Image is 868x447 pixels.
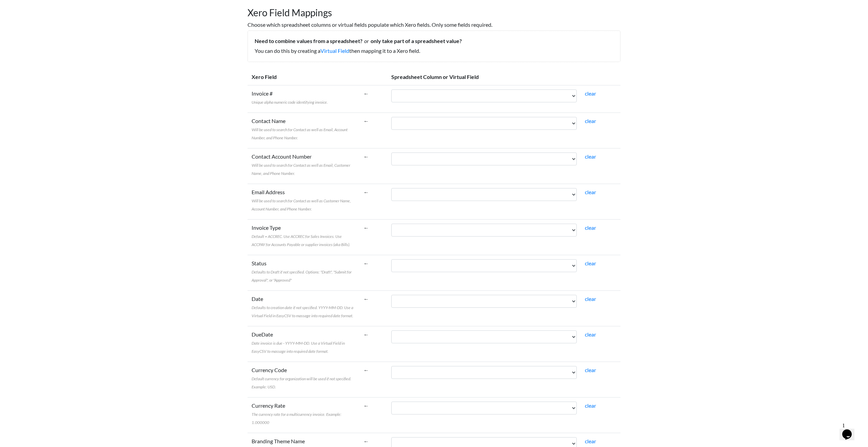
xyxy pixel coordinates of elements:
[359,219,387,255] td: ←
[359,362,387,397] td: ←
[252,89,328,106] label: Invoice #
[387,69,620,85] th: Spreadsheet Column or Virtual Field
[252,117,355,141] label: Contact Name
[585,402,596,409] a: clear
[252,330,355,355] label: DueDate
[252,224,355,248] label: Invoice Type
[252,376,351,389] span: Default currency for organization will be used if not specified. Example: USD.
[248,69,359,85] th: Xero Field
[359,255,387,290] td: ←
[585,296,596,302] a: clear
[252,305,353,318] span: Defaults to creation date if not specified. YYYY-MM-DD. Use a Virtual Field in EasyCSV to massage...
[248,21,620,28] h6: Choose which spreadsheet columns or virtual fields populate which Xero fields. Only some fields r...
[362,38,371,44] i: or
[252,402,355,426] label: Currency Rate
[252,198,351,211] span: Will be used to search for Contact as well as Customer Name, Account Number, and Phone Number.
[359,290,387,326] td: ←
[320,47,349,54] a: Virtual Field
[585,153,596,160] a: clear
[255,38,613,44] h5: Need to combine values from a spreadsheet? only take part of a spreadsheet value?
[359,397,387,433] td: ←
[255,47,613,55] p: You can do this by creating a then mapping it to a Xero field.
[585,260,596,266] a: clear
[252,259,355,284] label: Status
[585,224,596,231] a: clear
[585,189,596,195] a: clear
[585,118,596,124] a: clear
[840,420,861,440] iframe: chat widget
[252,412,341,425] span: The currency rate for a multicurrency invoice. Example: 1.000000
[585,438,596,444] a: clear
[359,326,387,362] td: ←
[252,163,350,176] span: Will be used to search for Contact as well as Email, Customer Name, and Phone Number.
[252,188,355,212] label: Email Address
[585,90,596,97] a: clear
[252,234,350,247] span: Default = ACCREC. Use ACCREC for Sales Invoices. Use ACCPAY for Accounts Payable or supplier invo...
[252,295,355,319] label: Date
[252,153,355,177] label: Contact Account Number
[585,367,596,373] a: clear
[252,269,352,283] span: Defaults to Draft if not specified. Options: "Draft", "Submit for Approval", or "Approved"
[252,341,345,354] span: Date invoice is due - YYYY-MM-DD. Use a Virtual Field in EasyCSV to massage into required date fo...
[585,331,596,338] a: clear
[248,0,620,19] h1: Xero Field Mappings
[252,127,348,140] span: Will be used to search for Contact as well as Email, Account Number, and Phone Number.
[359,85,387,113] td: ←
[252,100,328,105] span: Unique alpha numeric code identifying invoice.
[252,366,355,390] label: Currency Code
[359,113,387,148] td: ←
[359,148,387,184] td: ←
[359,184,387,219] td: ←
